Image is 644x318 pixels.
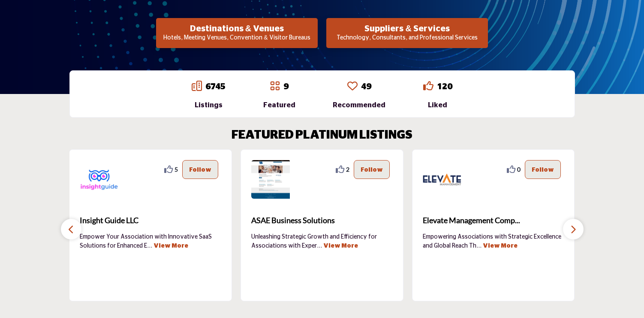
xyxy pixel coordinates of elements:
[361,165,383,174] p: Follow
[437,82,452,91] a: 120
[423,100,452,110] div: Liked
[329,24,485,34] h2: Suppliers & Services
[205,82,226,91] a: 6745
[270,81,280,93] a: Go to Featured
[423,209,564,232] b: Elevate Management Company
[80,160,118,199] img: Insight Guide LLC
[251,209,393,232] a: ASAE Business Solutions
[483,243,518,249] a: View More
[354,160,390,179] button: Follow
[192,100,226,110] div: Listings
[329,34,485,42] p: Technology, Consultants, and Professional Services
[263,100,295,110] div: Featured
[347,81,358,93] a: Go to Recommended
[361,82,371,91] a: 49
[323,243,358,249] a: View More
[476,243,481,249] span: ...
[423,209,564,232] a: Elevate Management Comp...
[423,233,564,250] p: Empowering Associations with Strategic Excellence and Global Reach Th
[80,233,221,250] p: Empower Your Association with Innovative SaaS Solutions for Enhanced E
[159,34,315,42] p: Hotels, Meeting Venues, Convention & Visitor Bureaus
[153,243,188,249] a: View More
[517,165,521,174] span: 0
[251,160,290,199] img: ASAE Business Solutions
[326,18,488,48] button: Suppliers & Services Technology, Consultants, and Professional Services
[532,165,554,174] p: Follow
[423,160,461,199] img: Elevate Management Company
[80,209,221,232] a: Insight Guide LLC
[182,160,218,179] button: Follow
[333,100,385,110] div: Recommended
[147,243,152,249] span: ...
[175,165,178,174] span: 5
[283,82,289,91] a: 9
[251,233,393,250] p: Unleashing Strategic Growth and Efficiency for Associations with Exper
[232,128,412,143] h2: FEATURED PLATINUM LISTINGS
[189,165,211,174] p: Follow
[80,215,221,226] span: Insight Guide LLC
[525,160,561,179] button: Follow
[159,24,315,34] h2: Destinations & Venues
[423,81,433,91] i: Go to Liked
[251,215,393,226] span: ASAE Business Solutions
[423,215,564,226] span: Elevate Management Comp...
[346,165,349,174] span: 2
[156,18,318,48] button: Destinations & Venues Hotels, Meeting Venues, Convention & Visitor Bureaus
[317,243,322,249] span: ...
